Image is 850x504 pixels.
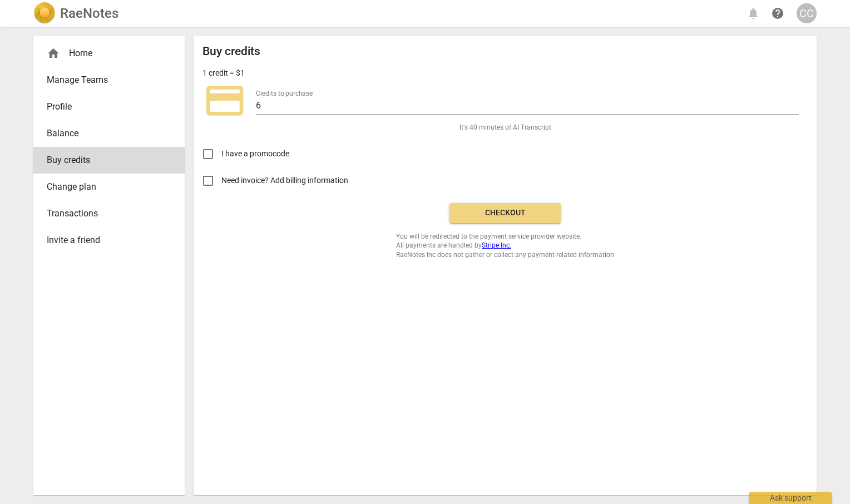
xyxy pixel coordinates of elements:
span: Invite a friend [47,234,162,247]
a: Balance [33,120,185,147]
a: Help [768,3,788,23]
a: Buy credits [33,147,185,174]
div: Ask support [749,492,832,504]
span: I have a promocode [221,148,289,160]
span: Checkout [458,207,552,219]
a: Manage Teams [33,67,185,93]
span: Profile [47,100,162,113]
a: Invite a friend [33,227,185,254]
label: Credits to purchase [256,90,313,97]
span: home [47,47,60,60]
span: Manage Teams [47,73,162,87]
span: It's 40 minutes of AI Transcript [459,123,551,132]
h2: Buy credits [202,45,260,58]
span: Balance [47,127,162,140]
a: Transactions [33,200,185,227]
span: Transactions [47,207,162,220]
span: Need invoice? Add billing information [221,175,350,186]
span: credit_card [202,78,247,123]
h2: RaeNotes [60,6,118,21]
a: LogoRaeNotes [33,2,118,24]
img: Logo [33,2,56,24]
p: 1 credit = $1 [202,67,245,79]
a: Profile [33,93,185,120]
span: Buy credits [47,154,162,167]
div: Home [47,47,162,60]
a: Stripe Inc. [482,241,511,249]
span: You will be redirected to the payment service provider website. All payments are handled by RaeNo... [396,232,614,260]
span: Change plan [47,180,162,194]
a: Change plan [33,174,185,200]
button: Checkout [449,203,561,223]
div: Home [33,40,185,67]
span: help [771,7,784,20]
button: CC [797,3,817,23]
